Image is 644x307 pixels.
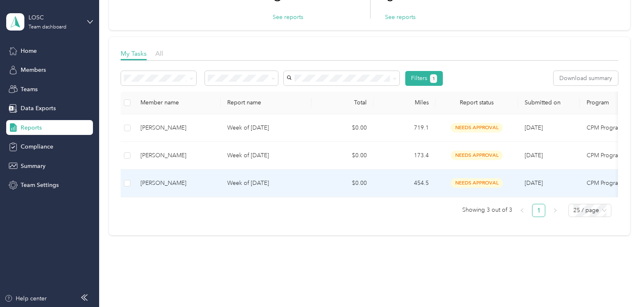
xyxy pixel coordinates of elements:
span: Reports [21,123,42,132]
li: 1 [532,204,545,217]
td: 173.4 [373,142,435,170]
div: Total [318,99,367,106]
li: Previous Page [516,204,529,217]
span: Teams [21,85,38,94]
span: right [553,208,558,213]
td: 454.5 [373,170,435,197]
button: See reports [385,13,416,21]
p: Week of [DATE] [227,179,305,188]
span: Report status [442,99,511,106]
div: [PERSON_NAME] [140,179,214,188]
span: [DATE] [525,179,543,187]
iframe: Everlance-gr Chat Button Frame [598,261,644,307]
span: [DATE] [525,152,543,159]
button: right [549,204,562,217]
td: 719.1 [373,114,435,142]
th: Submitted on [518,92,580,114]
span: 25 / page [573,204,606,217]
button: Download summary [554,71,618,85]
p: Week of [DATE] [227,123,305,132]
div: LOSC [29,13,80,22]
span: Compliance [21,142,53,151]
span: needs approval [451,123,503,132]
a: 1 [532,204,545,217]
span: 1 [433,75,435,83]
li: Next Page [549,204,562,217]
span: needs approval [451,151,503,160]
div: Team dashboard [29,25,67,30]
span: Showing 3 out of 3 [462,204,512,216]
span: left [520,208,525,213]
td: $0.00 [311,170,373,197]
button: left [516,204,529,217]
span: All [155,50,163,57]
span: needs approval [451,178,503,188]
div: Member name [140,99,214,106]
td: $0.00 [311,142,373,170]
div: Page Size [568,204,611,217]
span: [DATE] [525,124,543,131]
span: Members [21,66,46,74]
span: Home [21,47,37,55]
div: [PERSON_NAME] [140,151,214,160]
span: Data Exports [21,104,56,113]
td: $0.00 [311,114,373,142]
button: Filters1 [405,71,443,86]
th: Report name [221,92,311,114]
span: Summary [21,162,45,170]
span: Team Settings [21,181,59,189]
div: Miles [380,99,429,106]
button: Help center [5,294,47,303]
button: See reports [273,13,303,21]
p: Week of [DATE] [227,151,305,160]
div: [PERSON_NAME] [140,123,214,132]
th: Member name [134,92,221,114]
span: My Tasks [121,50,147,57]
button: 1 [430,74,437,83]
